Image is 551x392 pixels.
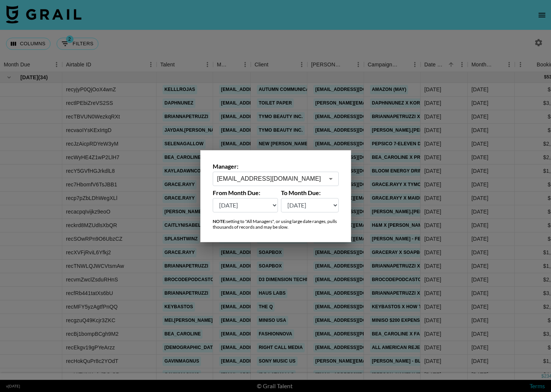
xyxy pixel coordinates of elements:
[213,218,339,230] div: setting to "All Managers", or using large date ranges, pulls thousands of records and may be slow.
[213,189,278,197] label: From Month Due:
[213,218,226,224] strong: NOTE:
[213,163,339,170] label: Manager:
[325,174,336,184] button: Open
[281,189,339,197] label: To Month Due:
